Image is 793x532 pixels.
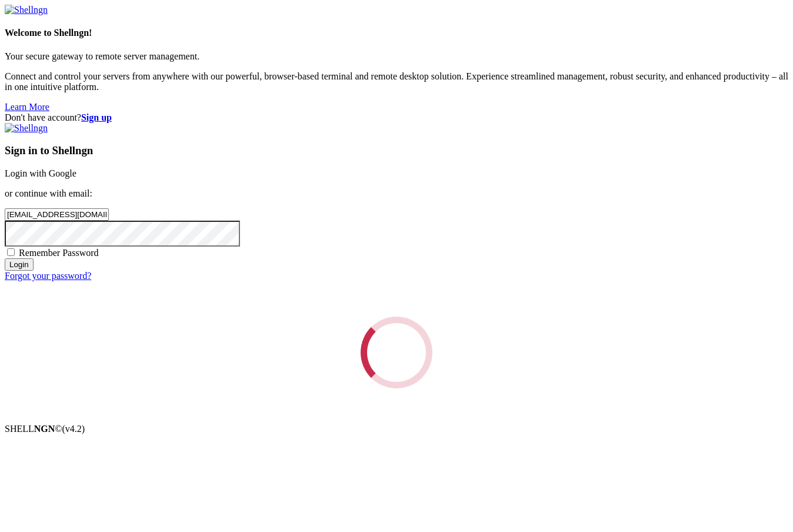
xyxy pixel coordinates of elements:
input: Remember Password [7,248,15,256]
span: 4.2.0 [62,424,85,434]
p: Connect and control your servers from anywhere with our powerful, browser-based terminal and remo... [5,71,788,92]
img: Shellngn [5,5,48,15]
h4: Welcome to Shellngn! [5,28,788,38]
a: Login with Google [5,168,76,178]
b: NGN [34,424,55,434]
input: Login [5,258,34,271]
img: Shellngn [5,123,48,134]
p: Your secure gateway to remote server management. [5,51,788,62]
a: Learn More [5,102,49,112]
a: Sign up [81,112,112,122]
input: Email address [5,208,109,221]
p: or continue with email: [5,188,788,199]
a: Forgot your password? [5,271,91,281]
span: SHELL © [5,424,85,434]
span: Remember Password [19,248,99,258]
div: Loading... [361,317,432,388]
h3: Sign in to Shellngn [5,144,788,157]
div: Don't have account? [5,112,788,123]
